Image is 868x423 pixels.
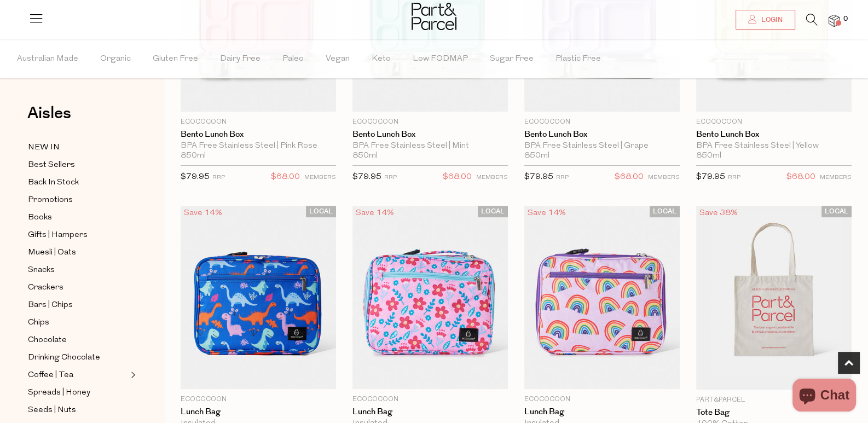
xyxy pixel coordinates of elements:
span: NEW IN [28,141,60,154]
button: Expand/Collapse Coffee | Tea [128,368,136,381]
span: Muesli | Oats [28,246,76,259]
a: Best Sellers [28,158,128,172]
span: $79.95 [696,173,725,181]
a: Aisles [27,105,71,132]
span: $79.95 [181,173,210,181]
span: LOCAL [478,206,508,217]
span: $68.00 [615,170,644,184]
a: Books [28,211,128,224]
span: Coffee | Tea [28,369,73,382]
span: 850ml [181,151,206,161]
a: Muesli | Oats [28,246,128,259]
a: Chocolate [28,333,128,347]
small: MEMBERS [476,175,508,181]
span: Login [759,15,783,25]
span: Crackers [28,281,63,294]
a: Crackers [28,281,128,294]
span: $68.00 [271,170,300,184]
p: Ecococoon [352,395,508,404]
span: Keto [372,40,391,78]
img: Lunch Bag [524,206,680,389]
span: Back In Stock [28,176,79,189]
span: Dairy Free [220,40,261,78]
div: BPA Free Stainless Steel | Mint [352,141,508,151]
div: Save 14% [352,206,397,221]
span: 0 [841,14,850,24]
p: Ecococoon [696,117,852,127]
p: Ecococoon [181,395,336,404]
span: Bars | Chips [28,299,73,312]
span: 850ml [352,151,378,161]
p: Ecococoon [352,117,508,127]
div: Save 14% [524,206,569,221]
div: BPA Free Stainless Steel | Grape [524,141,680,151]
a: 0 [829,15,840,26]
a: Chips [28,316,128,329]
span: Plastic Free [555,40,601,78]
span: Sugar Free [490,40,534,78]
span: $68.00 [786,170,815,184]
span: Organic [100,40,131,78]
span: Promotions [28,194,73,207]
span: Chocolate [28,334,67,347]
span: LOCAL [821,206,852,217]
span: Gifts | Hampers [28,229,88,242]
div: Save 14% [181,206,225,221]
p: Ecococoon [524,117,680,127]
a: Tote Bag [696,408,852,418]
span: $79.95 [524,173,553,181]
a: Lunch Bag [524,407,680,417]
a: Bars | Chips [28,298,128,312]
span: Spreads | Honey [28,386,90,399]
a: Coffee | Tea [28,368,128,382]
span: Vegan [326,40,350,78]
img: Tote Bag [696,206,852,389]
img: Part&Parcel [412,3,456,30]
a: NEW IN [28,141,128,154]
a: Back In Stock [28,176,128,189]
span: Low FODMAP [413,40,468,78]
span: Gluten Free [153,40,198,78]
a: Lunch Bag [181,407,336,417]
a: Snacks [28,263,128,277]
div: BPA Free Stainless Steel | Yellow [696,141,852,151]
span: $79.95 [352,173,381,181]
span: Chips [28,316,49,329]
a: Login [736,10,795,30]
a: Bento Lunch Box [524,130,680,140]
div: Save 38% [696,206,741,221]
div: BPA Free Stainless Steel | Pink Rose [181,141,336,151]
span: Snacks [28,264,55,277]
span: Aisles [27,101,71,125]
small: MEMBERS [648,175,680,181]
p: Part&Parcel [696,395,852,405]
a: Drinking Chocolate [28,351,128,364]
small: RRP [728,175,740,181]
small: MEMBERS [820,175,852,181]
img: Lunch Bag [181,206,336,389]
span: Books [28,211,52,224]
p: Ecococoon [181,117,336,127]
span: Drinking Chocolate [28,351,100,364]
a: Bento Lunch Box [181,130,336,140]
span: $68.00 [443,170,472,184]
small: RRP [384,175,397,181]
span: Paleo [282,40,304,78]
a: Promotions [28,193,128,207]
a: Seeds | Nuts [28,403,128,417]
small: RRP [556,175,569,181]
span: 850ml [696,151,721,161]
span: Seeds | Nuts [28,404,76,417]
small: RRP [212,175,225,181]
span: LOCAL [650,206,680,217]
p: Ecococoon [524,395,680,404]
span: Australian Made [17,40,78,78]
a: Spreads | Honey [28,386,128,399]
a: Bento Lunch Box [352,130,508,140]
inbox-online-store-chat: Shopify online store chat [789,379,859,414]
a: Lunch Bag [352,407,508,417]
a: Gifts | Hampers [28,228,128,242]
span: 850ml [524,151,549,161]
a: Bento Lunch Box [696,130,852,140]
small: MEMBERS [304,175,336,181]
